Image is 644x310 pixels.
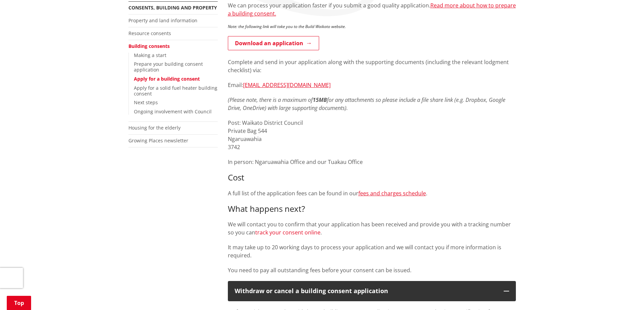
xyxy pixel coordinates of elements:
h3: What happens next? [228,204,516,214]
a: Housing for the elderly [128,124,181,131]
a: Top [7,296,31,310]
button: Withdraw or cancel a building consent application [228,281,516,301]
a: Download an application [228,36,319,50]
a: Resource consents [128,30,171,36]
p: Post: Waikato District Council Private Bag 544 Ngaruawahia 3742 [228,119,516,151]
a: Apply for a building consent [134,76,200,82]
a: Making a start [134,52,166,58]
a: Property and land information [128,17,197,24]
a: [EMAIL_ADDRESS][DOMAIN_NAME] [243,81,331,89]
a: track your consent online [255,229,320,236]
a: fees and charges schedule [358,190,426,197]
p: Complete and send in your application along with the supporting documents (including the relevant... [228,58,516,74]
a: Next steps [134,99,158,106]
h3: Cost [228,173,516,182]
a: Ongoing involvement with Council [134,108,212,115]
p: In person: Ngaruawahia Office and our Tuakau Office [228,158,516,166]
p: We can process your application faster if you submit a good quality application. [228,1,516,18]
a: Apply for a solid fuel heater building consent​ [134,85,217,97]
a: Consents, building and property [128,4,217,11]
p: We will contact you to confirm that your application has been received and provide you with a tra... [228,220,516,236]
p: You need to pay all outstanding fees before your consent can be issued. [228,266,516,274]
em: (Please note, there is a maximum of for any attachments so please include a file share link (e.g.... [228,96,505,112]
strong: 15MB [313,96,327,104]
p: A full list of the application fees can be found in our . [228,189,516,197]
div: Withdraw or cancel a building consent application [235,288,497,294]
p: Email: [228,81,516,89]
em: Note: the following link will take you to the Build Waikato website. [228,24,346,29]
iframe: Messenger Launcher [613,282,637,306]
a: Prepare your building consent application [134,61,203,73]
a: Building consents [128,43,170,49]
a: Read more about how to prepare a building consent. [228,2,516,17]
a: Growing Places newsletter [128,137,188,144]
p: It may take up to 20 working days to process your application and we will contact you if more inf... [228,243,516,259]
